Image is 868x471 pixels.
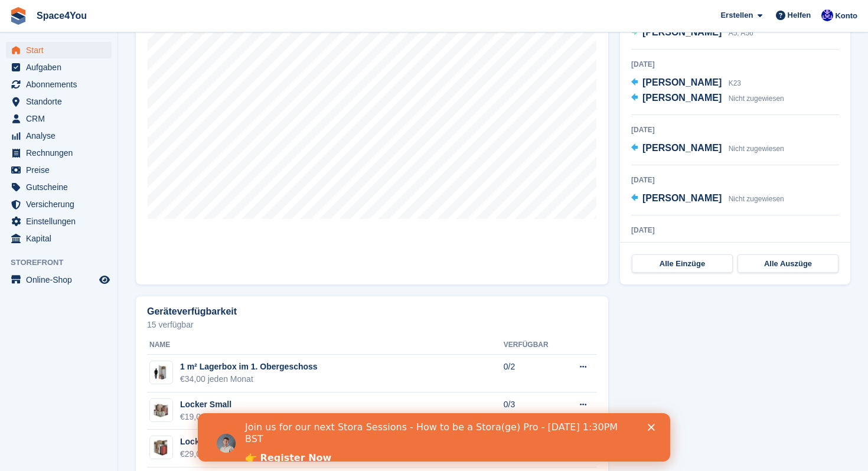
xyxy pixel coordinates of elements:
[9,7,27,25] img: stora-icon-8386f47178a22dfd0bd8f6a31ec36ba5ce8667c1dd55bd0f319d3a0aa187defe.svg
[450,11,462,18] div: Schließen
[150,399,172,421] img: Locker%20Medium%201%20-%20Plain.jpg
[6,272,112,288] a: Speisekarte
[631,76,741,91] a: [PERSON_NAME] K23
[642,143,722,153] span: [PERSON_NAME]
[32,6,92,25] a: Space4You
[150,364,172,381] img: 10-sqft-unit.jpg
[504,336,564,355] th: Verfügbar
[180,361,318,373] div: 1 m² Lagerbox im 1. Obergeschoss
[738,254,838,273] a: Alle Auszüge
[6,179,112,195] a: menu
[631,125,839,135] div: [DATE]
[504,392,564,430] td: 0/3
[26,145,97,161] span: Rechnungen
[631,59,839,70] div: [DATE]
[504,355,564,392] td: 0/2
[26,230,97,247] span: Kapital
[835,10,857,22] span: Konto
[6,93,112,110] a: menu
[180,448,253,460] div: €29,00 jeden Monat
[6,230,112,247] a: menu
[6,127,112,144] a: menu
[147,320,597,329] p: 15 verfügbar
[720,9,753,21] span: Erstellen
[821,9,833,21] img: Irina Likholet
[26,93,97,110] span: Standorte
[26,272,97,288] span: Online-Shop
[729,145,784,153] span: Nicht zugewiesen
[147,336,504,355] th: Name
[180,398,253,411] div: Locker Small
[631,191,784,207] a: [PERSON_NAME] Nicht zugewiesen
[631,225,839,235] div: [DATE]
[6,145,112,161] a: menu
[6,42,112,58] a: menu
[97,273,112,287] a: Vorschau-Shop
[642,193,722,203] span: [PERSON_NAME]
[6,213,112,230] a: menu
[147,306,237,317] h2: Geräteverfügbarkeit
[26,59,97,76] span: Aufgaben
[729,79,741,87] span: K23
[632,254,733,273] a: Alle Einzüge
[729,29,753,37] span: A5, A56
[26,213,97,230] span: Einstellungen
[26,196,97,212] span: Versicherung
[180,411,253,423] div: €19,00 jeden Monat
[631,141,784,156] a: [PERSON_NAME] Nicht zugewiesen
[642,77,722,87] span: [PERSON_NAME]
[180,373,318,385] div: €34,00 jeden Monat
[631,91,784,106] a: [PERSON_NAME] Nicht zugewiesen
[26,127,97,144] span: Analyse
[6,59,112,76] a: menu
[729,195,784,203] span: Nicht zugewiesen
[631,175,839,185] div: [DATE]
[150,436,172,459] img: Locker%20Medium%202%20-%20Plain.jpg
[47,39,133,52] a: 👉 Register Now
[729,94,784,103] span: Nicht zugewiesen
[26,179,97,195] span: Gutscheine
[26,76,97,93] span: Abonnements
[26,42,97,58] span: Start
[6,162,112,178] a: menu
[642,27,722,37] span: [PERSON_NAME]
[180,436,253,448] div: Locker Large
[26,162,97,178] span: Preise
[631,25,753,41] a: [PERSON_NAME] A5, A56
[642,93,722,103] span: [PERSON_NAME]
[6,76,112,93] a: menu
[6,110,112,127] a: menu
[198,413,670,462] iframe: Intercom live chat Banner
[788,9,811,21] span: Helfen
[11,257,118,269] span: Storefront
[26,110,97,127] span: CRM
[6,196,112,212] a: menu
